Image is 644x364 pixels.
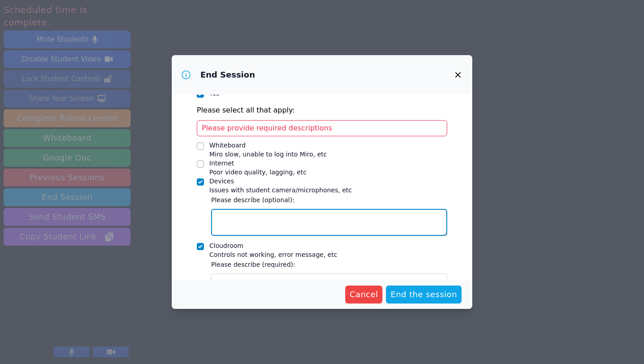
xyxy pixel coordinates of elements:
[200,69,255,80] h3: End Session
[209,141,327,150] div: Whiteboard
[209,186,352,194] span: Issues with student camera/microphones, etc
[390,288,457,301] span: End the session
[209,251,337,258] span: Controls not working, error message, etc
[211,195,447,205] label: Please describe (optional):
[211,259,447,270] label: Please describe (required):
[209,169,306,176] span: Poor video quality, lagging, etc
[197,105,447,116] p: Please select all that apply:
[209,151,327,158] span: Miro slow, unable to log into Miro, etc
[386,286,462,303] button: End the session
[350,288,378,301] span: Cancel
[345,286,383,303] button: Cancel
[202,124,332,132] span: Please provide required descriptions
[209,177,352,186] div: Devices
[209,159,306,168] div: Internet
[209,241,337,250] div: Cloudroom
